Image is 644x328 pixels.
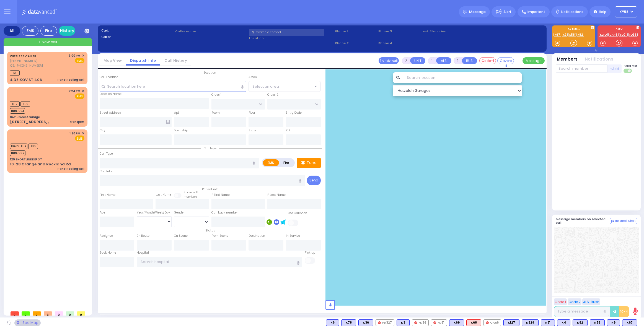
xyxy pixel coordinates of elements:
[279,159,294,166] label: Fire
[286,128,290,133] label: ZIP
[379,57,399,64] button: Transfer call
[326,319,339,326] div: BLS
[58,167,84,171] div: Pt not feeling well
[463,10,467,14] img: message.svg
[10,150,25,156] span: BUS-902
[469,9,486,15] span: Message
[20,101,30,107] span: K52
[4,26,20,36] div: All
[378,321,381,324] img: red-radio-icon.svg
[341,319,356,326] div: K78
[576,33,584,37] a: K82
[267,193,286,197] label: P Last Name
[607,319,620,326] div: K9
[174,128,188,133] label: Township
[557,319,570,326] div: K4
[100,81,246,92] input: Search location here
[527,9,545,14] span: Important
[137,234,149,238] label: En Route
[211,93,221,97] label: Cross 1
[160,58,191,63] a: Call History
[582,298,600,305] button: ALS-Rush
[82,53,84,58] span: ✕
[610,218,637,224] button: Internal Chat
[101,35,173,39] label: Caller:
[10,54,36,58] a: WIRELESS CALLER
[288,211,307,215] label: Use Callback
[137,210,172,215] div: Year/Month/Week/Day
[199,187,221,191] span: Patient info
[341,319,356,326] div: BLS
[10,157,42,162] div: 129 SHORTLINE DEPOT
[22,26,38,36] div: EMS
[10,59,37,63] span: [PHONE_NUMBER]
[335,41,376,46] span: Phone 2
[622,319,637,326] div: BLS
[201,146,219,150] span: Call type
[378,41,420,46] span: Phone 4
[562,33,568,37] a: K9
[249,36,333,41] label: Location
[585,56,613,63] button: Notifications
[397,319,410,326] div: BLS
[69,54,80,58] span: 3:00 PM
[69,131,80,136] span: 1:20 PM
[40,26,57,36] div: Fire
[541,319,555,326] div: K61
[249,234,265,238] label: Destination
[75,58,84,63] span: EMS
[44,311,52,316] span: 3
[55,311,63,316] span: 0
[100,210,105,215] label: Age
[557,319,570,326] div: BLS
[541,319,555,326] div: BLS
[14,319,40,326] div: See map
[10,77,42,83] div: 4 DZIKOV ST 406
[175,29,247,34] label: Caller name
[483,319,501,326] div: CAR6
[523,57,545,64] button: Message
[75,93,84,99] span: EMS
[59,26,75,36] a: History
[10,162,71,167] div: 10-28 Orange and Rockland Rd
[137,251,149,255] label: Hospital
[573,319,588,326] div: BLS
[598,27,641,31] label: KJFD
[326,319,339,326] div: K6
[599,33,608,37] a: KJFD
[263,159,279,166] label: EMS
[75,136,84,141] span: EMS
[561,9,583,14] span: Notifications
[624,68,632,74] label: Turn off text
[100,251,116,255] label: Back Home
[554,33,561,37] a: K67
[70,120,84,124] div: transport
[77,311,85,316] span: 0
[211,234,228,238] label: From Scene
[611,220,614,223] img: comment-alt.png
[10,144,27,149] span: Driver-K54
[249,29,324,36] input: Search a contact
[497,57,514,64] button: Covered
[556,217,610,225] h5: Message members on selected call
[568,298,581,305] button: Code 2
[10,63,43,68] span: CB: [PHONE_NUMBER]
[376,319,394,326] div: FD327
[183,195,198,199] span: members
[38,39,57,45] span: + New call
[211,193,230,197] label: P First Name
[568,33,576,37] a: K58
[403,72,522,83] input: Search location
[183,190,199,194] small: Share with
[100,169,112,174] label: Call Info
[522,319,539,326] div: K329
[100,111,121,115] label: Street Address
[137,257,302,267] input: Search hospital
[433,321,436,324] img: red-radio-icon.svg
[436,57,451,64] button: ALS
[203,228,218,233] span: Status
[100,152,113,156] label: Call Type
[82,89,84,93] span: ✕
[307,160,317,166] p: Tone
[10,115,40,119] div: BAY - Forest Garage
